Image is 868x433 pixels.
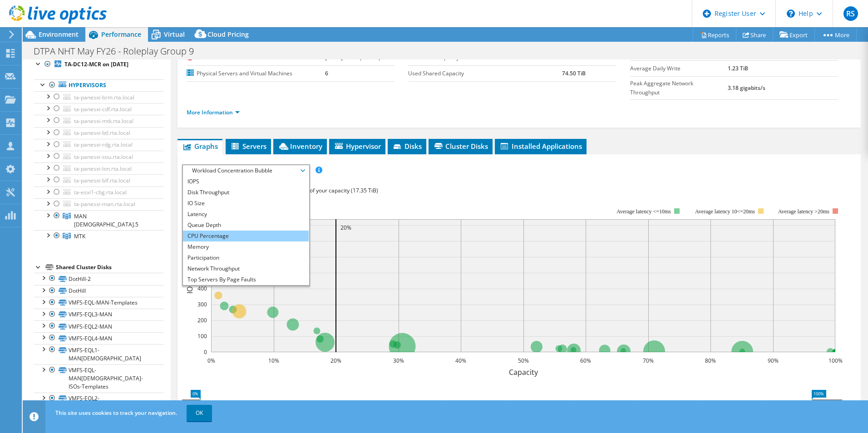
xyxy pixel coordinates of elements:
[187,405,212,421] a: OK
[183,241,309,252] li: Memory
[455,357,466,364] text: 40%
[728,84,765,92] b: 3.18 gigabits/s
[843,6,858,21] span: RS
[34,273,163,285] a: DotHill-2
[518,357,529,364] text: 50%
[814,28,857,42] a: More
[74,200,135,208] span: ta-panesxi-man.rta.local
[183,274,309,285] li: Top Servers By Page Faults
[185,278,195,294] text: IOPS
[74,188,127,196] span: ta-esxi1-cbg.rta.local
[325,54,380,61] b: [DATE] 10:35 (+01:00)
[30,46,208,56] h1: DTPA NHT May FY26 - Roleplay Group 9
[197,316,207,324] text: 200
[34,320,163,332] a: VMFS-EQL2-MAN
[34,91,163,103] a: ta-panesxi-brm.rta.local
[34,115,163,127] a: ta-panesxi-mtk.rta.local
[64,60,128,68] b: TA-DC12-MCR on [DATE]
[74,129,130,137] span: ta-panesxi-btl.rta.local
[630,79,728,97] label: Peak Aggregate Network Throughput
[562,69,586,77] b: 74.50 TiB
[55,409,177,417] span: This site uses cookies to track your navigation.
[183,252,309,263] li: Participation
[187,69,325,78] label: Physical Servers and Virtual Machines
[393,357,404,364] text: 30%
[183,198,309,209] li: IO Size
[768,357,779,364] text: 90%
[334,142,381,151] span: Hypervisor
[183,220,309,231] li: Queue Depth
[34,103,163,115] a: ta-panesxi-cdf.rta.local
[787,10,795,18] svg: \n
[34,79,163,91] a: Hypervisors
[74,177,130,184] span: ta-panesxi-blf.rta.local
[408,69,562,78] label: Used Shared Capacity
[101,30,141,39] span: Performance
[508,367,538,377] text: Capacity
[74,105,132,113] span: ta-panesxi-cdf.rta.local
[34,59,163,70] a: TA-DC12-MCR on [DATE]
[268,357,279,364] text: 10%
[34,332,163,344] a: VMFS-EQL4-MAN
[34,162,163,174] a: ta-panesxi-lon.rta.local
[230,142,266,151] span: Servers
[34,187,163,198] a: ta-esxi1-cbg.rta.local
[433,142,488,151] span: Cluster Disks
[207,30,249,39] span: Cloud Pricing
[183,209,309,220] li: Latency
[616,208,671,215] tspan: Average latency <=10ms
[34,364,163,393] a: VMFS-EQL-MAN[DEMOGRAPHIC_DATA]-ISOs-Templates
[197,332,207,340] text: 100
[736,28,773,42] a: Share
[330,357,341,364] text: 20%
[187,108,240,116] a: More Information
[182,142,218,151] span: Graphs
[183,231,309,241] li: CPU Percentage
[630,64,728,73] label: Average Daily Write
[207,357,215,364] text: 0%
[580,357,591,364] text: 60%
[204,348,207,356] text: 0
[34,344,163,364] a: VMFS-EQL1-MAN[DEMOGRAPHIC_DATA]
[643,357,654,364] text: 70%
[74,165,132,172] span: ta-panesxi-lon.rta.local
[187,165,304,176] span: Workload Concentration Bubble
[164,30,185,39] span: Virtual
[778,208,829,215] text: Average latency >20ms
[74,141,133,148] span: ta-panesxi-rdg.rta.local
[728,64,748,72] b: 1.23 TiB
[74,117,133,125] span: ta-panesxi-mtk.rta.local
[340,224,351,231] text: 20%
[693,28,736,42] a: Reports
[74,153,133,161] span: ta-panesxi-sou.rta.local
[34,127,163,139] a: ta-panesxi-btl.rta.local
[34,198,163,210] a: ta-panesxi-man.rta.local
[74,212,138,228] span: MAN [DEMOGRAPHIC_DATA].5
[183,263,309,274] li: Network Throughput
[278,142,322,151] span: Inventory
[34,174,163,186] a: ta-panesxi-blf.rta.local
[828,357,842,364] text: 100%
[705,357,716,364] text: 80%
[562,54,586,61] b: 12.26 TiB
[34,151,163,162] a: ta-panesxi-sou.rta.local
[695,208,755,215] tspan: Average latency 10<=20ms
[183,187,309,198] li: Disk Throughput
[499,142,582,151] span: Installed Applications
[197,300,207,308] text: 300
[34,230,163,242] a: MTK
[34,285,163,297] a: DotHill
[325,69,328,77] b: 6
[392,142,422,151] span: Disks
[183,176,309,187] li: IOPS
[56,262,163,273] div: Shared Cluster Disks
[197,285,207,292] text: 400
[246,187,378,194] span: 89% of IOPS falls on 20% of your capacity (17.35 TiB)
[39,30,79,39] span: Environment
[34,393,163,413] a: VMFS-EQL2-MAN[DEMOGRAPHIC_DATA]
[74,93,134,101] span: ta-panesxi-brm.rta.local
[34,297,163,309] a: VMFS-EQL-MAN-Templates
[34,139,163,151] a: ta-panesxi-rdg.rta.local
[34,309,163,320] a: VMFS-EQL3-MAN
[74,232,85,240] span: MTK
